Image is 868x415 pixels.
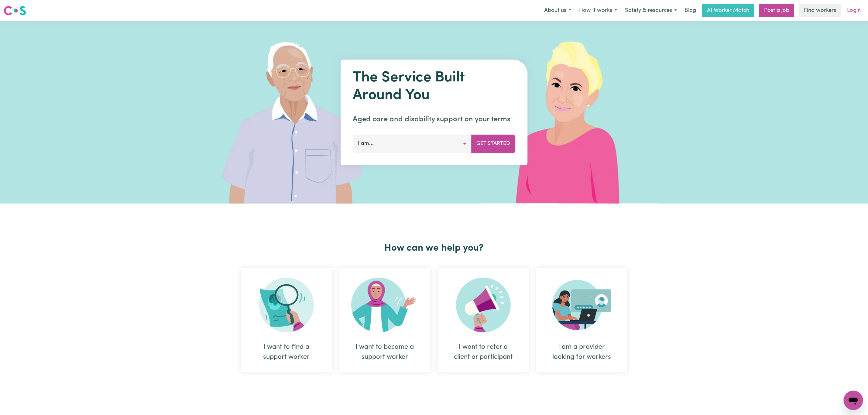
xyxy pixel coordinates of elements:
[540,4,575,17] button: About us
[353,69,515,104] h1: The Service Built Around You
[339,268,431,372] div: I want to become a support worker
[237,242,631,254] h2: How can we help you?
[351,278,419,332] img: Become Worker
[456,278,511,332] img: Refer
[4,5,26,16] img: Careseekers logo
[241,268,332,372] div: I want to find a support worker
[353,135,472,153] button: I am...
[552,278,611,332] img: Provider
[4,4,26,18] a: Careseekers logo
[256,342,317,362] div: I want to find a support worker
[843,4,864,17] a: Login
[759,4,794,17] a: Post a job
[471,135,515,153] button: Get Started
[621,4,681,17] button: Safety & resources
[844,391,863,410] iframe: Button to launch messaging window, conversation in progress
[452,342,514,362] div: I want to refer a client or participant
[681,4,700,17] a: Blog
[575,4,621,17] button: How it works
[259,278,314,332] img: Search
[551,342,613,362] div: I am a provider looking for workers
[536,268,627,372] div: I am a provider looking for workers
[438,268,529,372] div: I want to refer a client or participant
[702,4,754,17] a: AI Worker Match
[799,4,841,17] a: Find workers
[354,342,416,362] div: I want to become a support worker
[353,114,515,125] p: Aged care and disability support on your terms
